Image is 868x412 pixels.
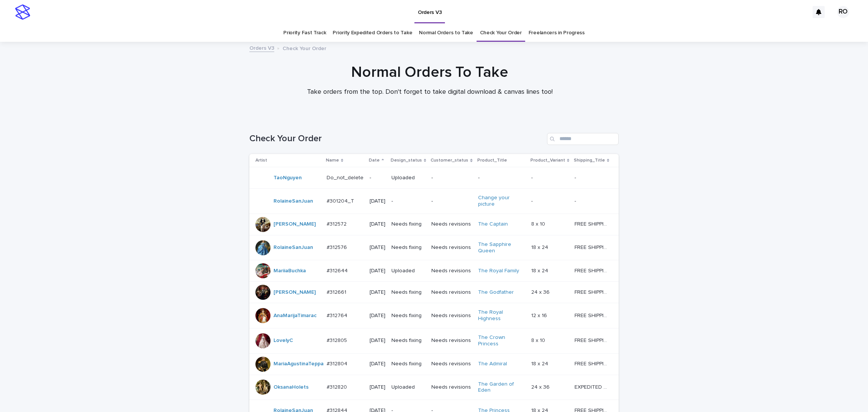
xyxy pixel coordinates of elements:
p: Product_Title [477,156,507,165]
p: 24 x 36 [531,383,551,391]
tr: MariiaBuchka #312644#312644 [DATE]UploadedNeeds revisionsThe Royal Family 18 x 2418 x 24 FREE SHI... [249,260,621,282]
tr: AnaMarijaTimarac #312764#312764 [DATE]Needs fixingNeeds revisionsThe Royal Highness 12 x 1612 x 1... [249,303,621,328]
p: [DATE] [370,198,385,204]
p: 24 x 36 [531,288,551,296]
a: Freelancers in Progress [529,24,585,42]
p: - [370,175,385,181]
p: Shipping_Title [574,156,605,165]
a: RolaineSanJuan [274,198,313,204]
tr: RolaineSanJuan #312576#312576 [DATE]Needs fixingNeeds revisionsThe Sapphire Queen 18 x 2418 x 24 ... [249,235,621,260]
a: Orders V3 [249,43,274,52]
tr: OksanaHolets #312820#312820 [DATE]UploadedNeeds revisionsThe Garden of Eden 24 x 3624 x 36 EXPEDI... [249,375,621,400]
a: The Sapphire Queen [478,241,525,254]
a: AnaMarijaTimarac [274,313,316,319]
p: Needs revisions [431,268,472,274]
p: Check Your Order [283,44,326,52]
a: Priority Expedited Orders to Take [333,24,412,42]
p: Uploaded [391,268,425,274]
p: #301204_T [327,197,356,204]
p: Design_status [391,156,422,165]
a: Change your picture [478,195,525,208]
p: Needs revisions [431,361,472,367]
input: Search [547,133,619,145]
p: Needs revisions [431,313,472,319]
p: Needs fixing [391,289,425,296]
tr: LovelyC #312805#312805 [DATE]Needs fixingNeeds revisionsThe Crown Princess 8 x 108 x 10 FREE SHIP... [249,328,621,353]
p: Uploaded [391,384,425,391]
p: 18 x 24 [531,243,550,251]
p: EXPEDITED SHIPPING - preview in 1 business day; delivery up to 5 business days after your approval. [575,383,611,391]
tr: MariaAgustinaTeppa #312804#312804 [DATE]Needs fixingNeeds revisionsThe Admiral 18 x 2418 x 24 FRE... [249,353,621,375]
a: Normal Orders to Take [419,24,473,42]
p: [DATE] [370,313,385,319]
p: [DATE] [370,384,385,391]
p: - [531,173,534,181]
p: - [431,198,472,204]
p: FREE SHIPPING - preview in 1-2 business days, after your approval delivery will take 5-10 b.d. [575,336,611,344]
p: FREE SHIPPING - preview in 1-2 business days, after your approval delivery will take 5-10 b.d. [575,220,611,227]
a: MariaAgustinaTeppa [274,361,324,367]
a: [PERSON_NAME] [274,221,316,227]
p: Customer_status [431,156,468,165]
a: The Royal Family [478,268,519,274]
p: [DATE] [370,244,385,251]
p: Do_not_delete [327,173,365,181]
p: Needs revisions [431,221,472,227]
a: TaoNguyen [274,175,302,181]
p: [DATE] [370,337,385,344]
a: The Royal Highness [478,309,525,322]
tr: TaoNguyen Do_not_deleteDo_not_delete -Uploaded---- -- [249,167,621,189]
p: Needs fixing [391,337,425,344]
tr: RolaineSanJuan #301204_T#301204_T [DATE]--Change your picture -- -- [249,189,621,214]
p: Needs fixing [391,313,425,319]
p: FREE SHIPPING - preview in 1-2 business days, after your approval delivery will take 5-10 b.d. [575,243,611,251]
div: RO [837,6,849,18]
p: Needs revisions [431,244,472,251]
p: Needs revisions [431,384,472,391]
p: - [575,197,578,204]
p: Product_Variant [530,156,565,165]
p: [DATE] [370,268,385,274]
p: Take orders from the top. Don't forget to take digital download & canvas lines too! [279,88,581,96]
p: 18 x 24 [531,359,550,367]
a: The Admiral [478,361,507,367]
tr: [PERSON_NAME] #312661#312661 [DATE]Needs fixingNeeds revisionsThe Godfather 24 x 3624 x 36 FREE S... [249,282,621,303]
a: The Captain [478,221,508,227]
p: - [531,197,534,204]
a: Priority Fast Track [283,24,326,42]
p: #312644 [327,266,349,274]
p: Needs revisions [431,289,472,296]
p: Date [369,156,380,165]
a: LovelyC [274,337,293,344]
p: Needs revisions [431,337,472,344]
p: #312661 [327,288,348,296]
p: - [391,198,425,204]
p: - [431,175,472,181]
a: The Crown Princess [478,334,525,347]
a: The Garden of Eden [478,381,525,394]
p: Name [326,156,339,165]
img: stacker-logo-s-only.png [15,5,30,20]
p: 18 x 24 [531,266,550,274]
p: 8 x 10 [531,220,547,227]
tr: [PERSON_NAME] #312572#312572 [DATE]Needs fixingNeeds revisionsThe Captain 8 x 108 x 10 FREE SHIPP... [249,214,621,235]
p: #312572 [327,220,348,227]
p: [DATE] [370,221,385,227]
p: Needs fixing [391,361,425,367]
a: RolaineSanJuan [274,244,313,251]
p: #312820 [327,383,348,391]
p: Artist [255,156,267,165]
p: 12 x 16 [531,311,549,319]
a: OksanaHolets [274,384,309,391]
a: MariiaBuchka [274,268,306,274]
p: - [478,175,525,181]
p: [DATE] [370,289,385,296]
p: - [575,173,578,181]
h1: Check Your Order [249,133,544,144]
a: [PERSON_NAME] [274,289,316,296]
p: Needs fixing [391,244,425,251]
p: #312805 [327,336,348,344]
p: FREE SHIPPING - preview in 1-2 business days, after your approval delivery will take 5-10 b.d. [575,288,611,296]
p: FREE SHIPPING - preview in 1-2 business days, after your approval delivery will take 5-10 b.d. [575,266,611,274]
